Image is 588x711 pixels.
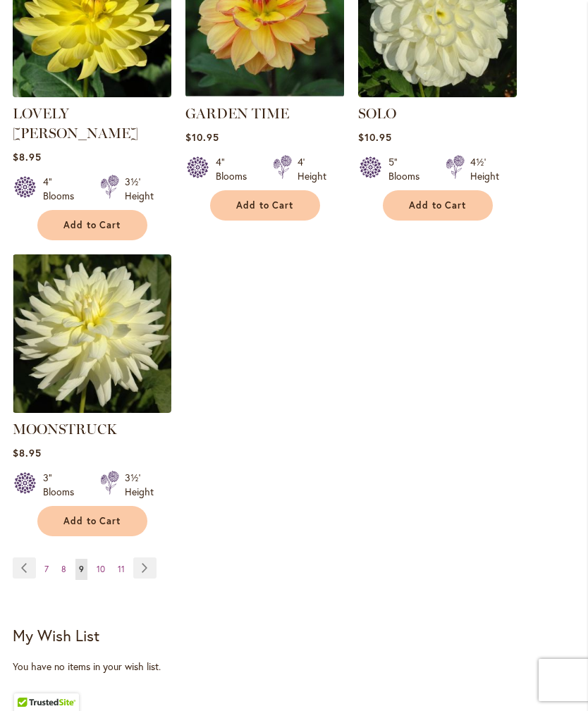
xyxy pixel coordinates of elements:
a: GARDEN TIME [185,105,289,122]
iframe: Launch Accessibility Center [11,661,50,700]
div: 3½' Height [125,471,154,499]
div: 5" Blooms [388,155,429,183]
a: MOONSTRUCK [13,402,171,416]
a: 11 [114,559,128,580]
span: 10 [97,564,105,574]
button: Add to Cart [37,210,147,240]
span: 11 [118,564,125,574]
span: Add to Cart [63,515,121,527]
a: SOLO [358,87,517,100]
div: 4" Blooms [43,175,83,203]
span: Add to Cart [63,219,121,231]
img: MOONSTRUCK [13,254,171,413]
button: Add to Cart [210,190,320,221]
span: 8 [61,564,66,574]
span: 9 [79,564,84,574]
span: 7 [44,564,49,574]
a: 8 [58,559,70,580]
div: 3" Blooms [43,471,83,499]
a: LOVELY [PERSON_NAME] [13,105,138,142]
div: 4" Blooms [216,155,256,183]
div: You have no items in your wish list. [13,660,575,674]
span: $10.95 [185,130,219,144]
button: Add to Cart [37,506,147,536]
a: LOVELY RITA [13,87,171,100]
span: Add to Cart [409,199,467,211]
span: $8.95 [13,446,42,459]
a: SOLO [358,105,396,122]
span: $10.95 [358,130,392,144]
a: 7 [41,559,52,580]
div: 4' Height [298,155,326,183]
div: 4½' Height [470,155,499,183]
span: $8.95 [13,150,42,163]
a: 10 [93,559,109,580]
div: 3½' Height [125,175,154,203]
a: MOONSTRUCK [13,421,117,438]
strong: My Wish List [13,625,99,645]
button: Add to Cart [383,190,493,221]
span: Add to Cart [236,199,294,211]
a: GARDEN TIME [185,87,344,100]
